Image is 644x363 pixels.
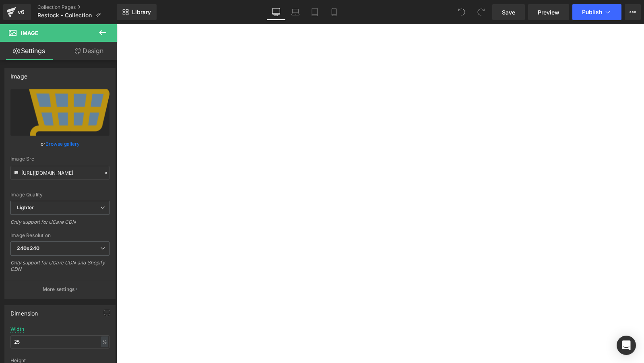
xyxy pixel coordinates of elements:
div: Image [10,68,27,80]
span: Save [502,8,515,16]
div: Open Intercom Messenger [617,336,636,355]
span: Publish [582,9,602,15]
input: Link [10,166,109,180]
a: v6 [3,4,31,20]
div: % [101,336,108,347]
a: Desktop [266,4,286,20]
span: Image [21,30,38,36]
a: Mobile [324,4,344,20]
a: Laptop [286,4,305,20]
a: Tablet [305,4,324,20]
div: or [10,140,109,148]
button: More [625,4,641,20]
a: New Library [117,4,157,20]
div: Image Resolution [10,233,109,238]
div: Dimension [10,305,38,317]
input: auto [10,335,109,349]
b: Lighter [17,204,34,210]
iframe: To enrich screen reader interactions, please activate Accessibility in Grammarly extension settings [116,24,644,363]
button: Redo [473,4,489,20]
div: Image Src [10,156,109,162]
button: More settings [5,280,115,299]
span: Preview [538,8,559,16]
div: v6 [16,7,26,17]
button: Publish [572,4,621,20]
span: Restock - Collection [37,12,92,19]
div: Width [10,326,24,332]
a: Browse gallery [45,137,80,151]
b: 240x240 [17,245,39,251]
a: Design [60,42,118,60]
div: Only support for UCare CDN [10,219,109,231]
a: Preview [528,4,569,20]
div: Image Quality [10,192,109,198]
button: Undo [454,4,470,20]
span: Library [132,8,151,16]
a: Collection Pages [37,4,117,10]
p: More settings [43,286,75,293]
div: Only support for UCare CDN and Shopify CDN [10,260,109,278]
